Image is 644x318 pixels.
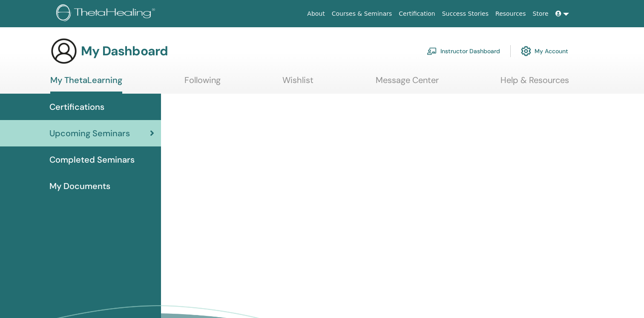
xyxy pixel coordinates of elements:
img: logo.png [56,4,158,23]
a: Following [184,75,221,92]
a: Instructor Dashboard [427,42,500,60]
a: Message Center [376,75,439,92]
img: generic-user-icon.jpg [50,37,78,65]
a: About [304,6,328,22]
a: Resources [492,6,529,22]
span: Completed Seminars [49,153,135,166]
img: chalkboard-teacher.svg [427,47,437,55]
a: Success Stories [439,6,492,22]
span: Upcoming Seminars [49,127,130,140]
a: Certification [395,6,438,22]
span: My Documents [49,180,110,192]
a: Courses & Seminars [328,6,396,22]
a: Wishlist [282,75,313,92]
img: cog.svg [521,44,531,58]
a: Store [529,6,552,22]
a: My ThetaLearning [50,75,122,94]
a: My Account [521,42,568,60]
a: Help & Resources [500,75,569,92]
span: Certifications [49,100,104,113]
h3: My Dashboard [81,43,168,59]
